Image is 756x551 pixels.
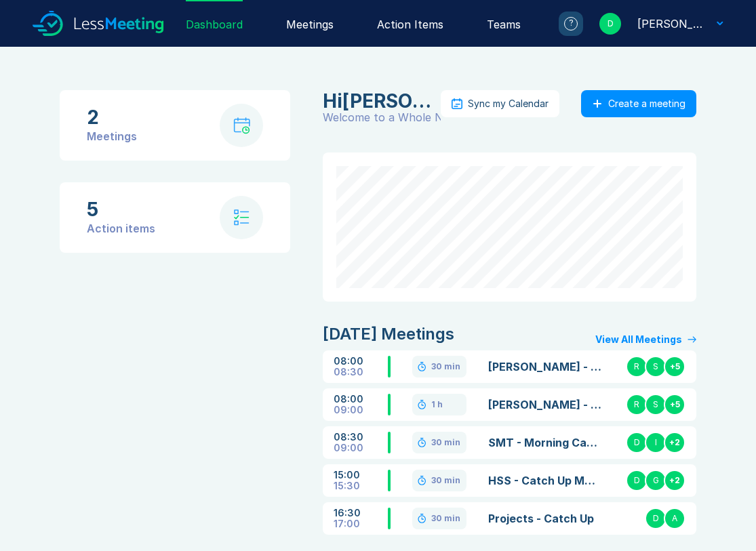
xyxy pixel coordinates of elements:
[488,434,601,451] a: SMT - Morning Catch up
[626,356,648,377] div: R
[664,356,685,377] div: + 5
[608,98,685,109] div: Create a meeting
[323,90,433,112] div: Danny Sisson
[581,90,696,117] button: Create a meeting
[626,394,648,415] div: R
[431,513,460,524] div: 30 min
[664,508,685,529] div: A
[645,470,667,491] div: G
[626,432,648,453] div: D
[595,334,682,345] div: View All Meetings
[87,220,155,237] div: Action items
[334,470,388,481] div: 15:00
[488,472,601,489] a: HSS - Catch Up Meeting
[334,432,388,443] div: 08:30
[488,396,601,413] a: [PERSON_NAME] - Holiday - 3 days - approved DS - Noted IP
[488,359,601,375] a: [PERSON_NAME] - Holiday - 5 days - approved DS - Noted IP
[431,399,443,410] div: 1 h
[233,117,250,134] img: calendar-with-clock.svg
[645,356,667,377] div: S
[564,17,578,30] div: ?
[637,16,706,32] div: Danny Sisson
[488,510,605,527] a: Projects - Catch Up
[334,367,388,377] div: 08:30
[334,356,388,367] div: 08:00
[334,508,388,518] div: 16:30
[323,112,441,123] div: Welcome to a Whole New World of Meetings
[542,12,583,36] a: ?
[87,199,155,220] div: 5
[441,90,559,117] button: Sync my Calendar
[664,470,685,491] div: + 2
[87,128,137,144] div: Meetings
[334,405,388,415] div: 09:00
[334,443,388,453] div: 09:00
[431,437,460,448] div: 30 min
[334,394,388,405] div: 08:00
[664,394,685,415] div: + 5
[431,475,460,486] div: 30 min
[334,518,388,529] div: 17:00
[431,361,460,372] div: 30 min
[645,508,667,529] div: D
[664,432,685,453] div: + 2
[645,394,667,415] div: S
[468,98,549,109] div: Sync my Calendar
[334,481,388,491] div: 15:30
[645,432,667,453] div: I
[599,13,621,35] div: D
[323,323,454,345] div: [DATE] Meetings
[87,106,137,128] div: 2
[626,470,648,491] div: D
[234,209,250,226] img: check-list.svg
[595,334,696,345] a: View All Meetings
